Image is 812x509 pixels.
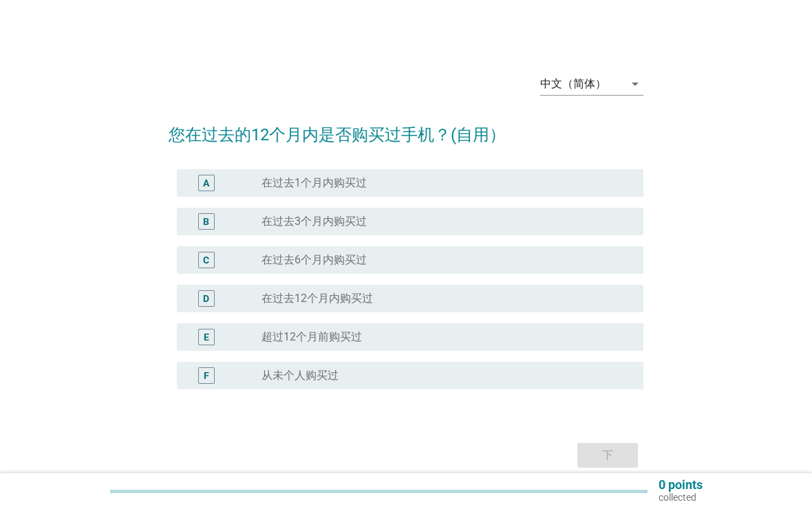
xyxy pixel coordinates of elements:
label: 从未个人购买过 [261,369,339,382]
h2: 您在过去的12个月内是否购买过手机？(自用） [169,109,644,147]
div: F [204,369,209,383]
label: 在过去6个月内购买过 [261,253,367,267]
label: 在过去3个月内购买过 [261,215,367,228]
div: C [203,253,209,268]
div: D [203,292,209,306]
i: arrow_drop_down [627,76,643,92]
label: 在过去1个月内购买过 [261,176,367,190]
label: 在过去12个月内购买过 [261,292,373,305]
p: 0 points [659,479,703,491]
div: B [203,215,209,229]
div: 中文（简体） [540,78,606,90]
label: 超过12个月前购买过 [261,330,362,344]
div: E [204,330,209,345]
div: A [203,176,209,191]
p: collected [659,491,703,503]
